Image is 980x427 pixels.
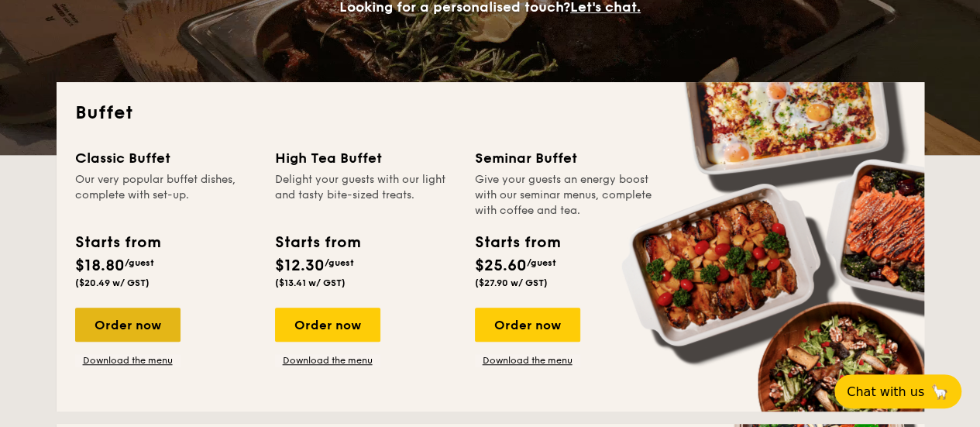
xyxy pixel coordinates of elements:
h2: Buffet [75,101,906,126]
div: Starts from [475,231,559,254]
span: /guest [125,257,154,268]
div: Delight your guests with our light and tasty bite-sized treats. [275,172,456,219]
div: Seminar Buffet [475,147,656,169]
span: Chat with us [847,384,924,399]
span: $25.60 [475,257,527,275]
div: Order now [475,308,580,342]
span: ($27.90 w/ GST) [475,277,548,288]
div: Order now [75,308,181,342]
div: Our very popular buffet dishes, complete with set-up. [75,172,256,219]
div: Classic Buffet [75,147,256,169]
div: High Tea Buffet [275,147,456,169]
span: $12.30 [275,257,325,275]
span: ($13.41 w/ GST) [275,277,346,288]
span: $18.80 [75,257,125,275]
button: Chat with us🦙 [834,374,961,408]
span: /guest [325,257,354,268]
a: Download the menu [475,354,580,367]
span: 🦙 [930,383,949,401]
div: Starts from [75,231,160,254]
div: Give your guests an energy boost with our seminar menus, complete with coffee and tea. [475,172,656,219]
span: ($20.49 w/ GST) [75,277,150,288]
a: Download the menu [275,354,380,367]
a: Download the menu [75,354,181,367]
div: Starts from [275,231,359,254]
div: Order now [275,308,380,342]
span: /guest [527,257,556,268]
